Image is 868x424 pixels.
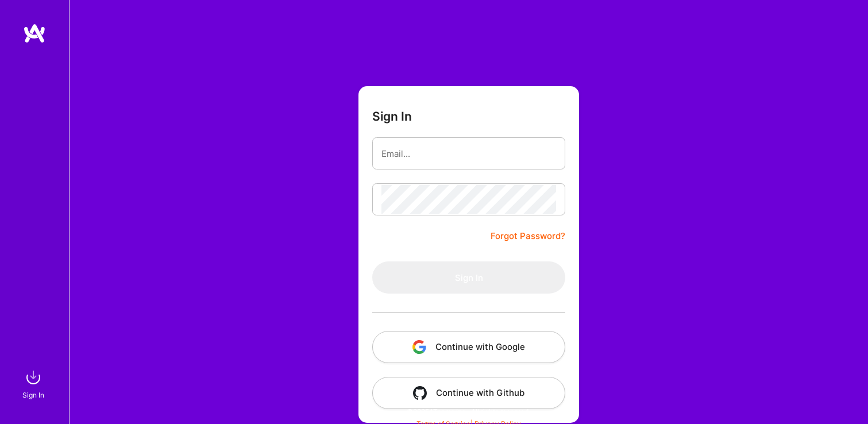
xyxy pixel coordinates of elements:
h3: Sign In [372,109,412,124]
button: Continue with Github [372,377,565,409]
img: logo [23,23,46,44]
input: Email... [381,139,556,168]
img: sign in [22,366,45,389]
img: icon [412,340,426,354]
img: icon [413,386,427,400]
div: Sign In [22,389,44,401]
button: Continue with Google [372,331,565,363]
a: sign inSign In [24,366,45,401]
button: Sign In [372,261,565,294]
a: Forgot Password? [491,229,565,243]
